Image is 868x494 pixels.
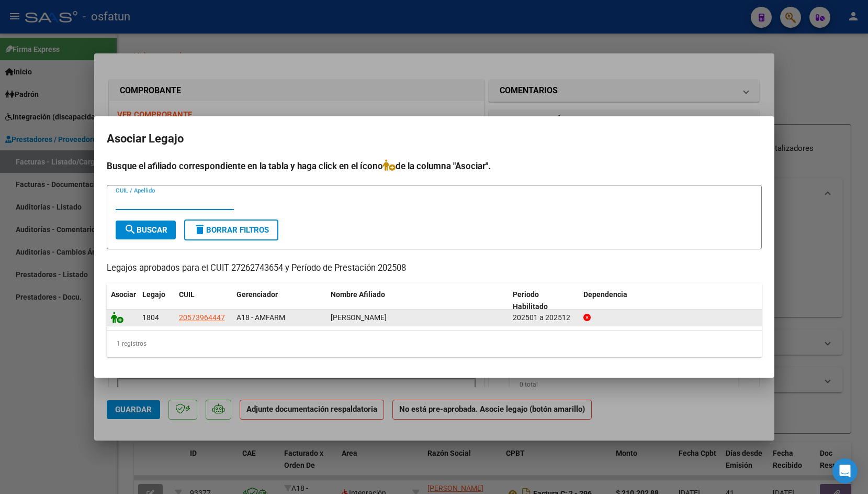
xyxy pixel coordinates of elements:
span: Dependencia [583,290,627,299]
mat-icon: search [124,223,137,236]
span: Borrar Filtros [194,225,269,235]
span: A18 - AMFARM [236,313,285,322]
span: Nombre Afiliado [331,290,385,299]
button: Buscar [116,221,176,239]
span: Gerenciador [236,290,278,299]
datatable-header-cell: Periodo Habilitado [509,283,579,318]
datatable-header-cell: Asociar [107,283,138,318]
button: Borrar Filtros [184,219,278,240]
span: GODOY TAHIEL FERNANDO [331,313,387,322]
div: 1 registros [107,331,762,357]
span: Asociar [111,290,136,299]
span: Legajo [142,290,165,299]
span: Buscar [124,225,167,235]
datatable-header-cell: Legajo [138,283,175,318]
h4: Busque el afiliado correspondiente en la tabla y haga click en el ícono de la columna "Asociar". [107,159,762,173]
mat-icon: delete [194,223,206,236]
h2: Asociar Legajo [107,129,762,149]
div: 202501 a 202512 [513,312,575,324]
span: 1804 [142,313,159,322]
datatable-header-cell: CUIL [175,283,232,318]
span: CUIL [179,290,195,299]
div: Open Intercom Messenger [832,458,858,484]
datatable-header-cell: Gerenciador [232,283,326,318]
p: Legajos aprobados para el CUIT 27262743654 y Período de Prestación 202508 [107,262,762,275]
span: Periodo Habilitado [513,290,548,311]
span: 20573964447 [179,313,225,322]
datatable-header-cell: Dependencia [579,283,762,318]
datatable-header-cell: Nombre Afiliado [326,283,509,318]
